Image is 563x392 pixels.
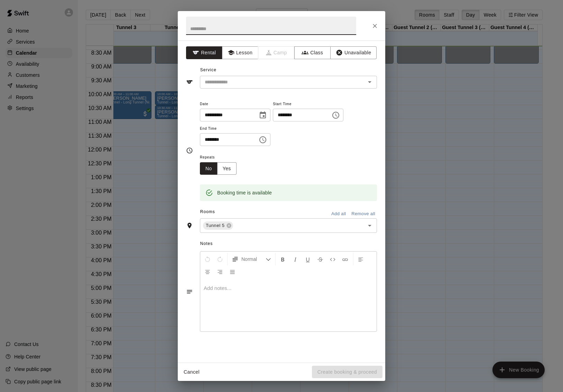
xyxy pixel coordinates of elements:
[302,253,314,265] button: Format Underline
[200,153,242,162] span: Repeats
[256,133,270,147] button: Choose time, selected time is 12:15 PM
[214,253,226,265] button: Redo
[202,253,213,265] button: Undo
[200,162,218,175] button: No
[217,162,237,175] button: Yes
[365,77,375,87] button: Open
[229,253,274,265] button: Formatting Options
[227,265,238,278] button: Justify Align
[186,147,193,154] svg: Timing
[365,221,375,230] button: Open
[186,222,193,229] svg: Rooms
[200,67,216,72] span: Service
[289,253,301,265] button: Format Italics
[200,100,270,109] span: Date
[273,100,343,109] span: Start Time
[214,265,226,278] button: Right Align
[294,46,331,59] button: Class
[186,46,222,59] button: Rental
[369,20,381,32] button: Close
[203,222,228,229] span: Tunnel 5
[202,265,213,278] button: Center Align
[200,124,270,134] span: End Time
[217,186,272,199] div: Booking time is available
[186,79,193,85] svg: Service
[355,253,367,265] button: Left Align
[200,209,215,214] span: Rooms
[327,253,339,265] button: Insert Code
[330,46,377,59] button: Unavailable
[327,209,350,219] button: Add all
[200,238,377,249] span: Notes
[350,209,377,219] button: Remove all
[222,46,258,59] button: Lesson
[200,162,237,175] div: outlined button group
[329,108,343,122] button: Choose time, selected time is 11:45 AM
[203,221,233,230] div: Tunnel 5
[186,288,193,295] svg: Notes
[256,108,270,122] button: Choose date, selected date is Sep 21, 2025
[314,253,326,265] button: Format Strikethrough
[241,256,266,263] span: Normal
[339,253,351,265] button: Insert Link
[277,253,289,265] button: Format Bold
[181,366,203,379] button: Cancel
[258,46,295,59] span: Camps can only be created in the Services page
